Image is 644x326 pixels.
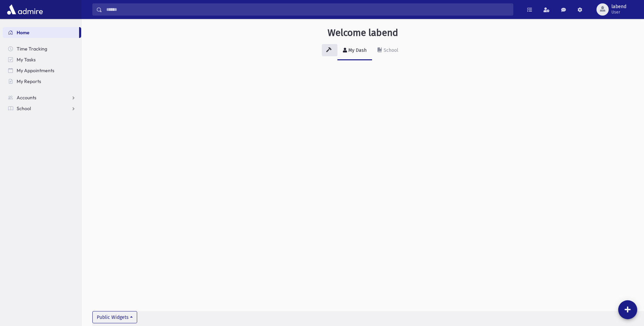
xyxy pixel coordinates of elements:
[3,27,79,38] a: Home
[382,47,398,53] div: School
[372,41,404,60] a: School
[17,95,36,101] span: Accounts
[3,65,81,76] a: My Appointments
[3,92,81,103] a: Accounts
[17,78,41,84] span: My Reports
[328,27,398,39] h3: Welcome labend
[102,3,513,16] input: Search
[17,46,47,52] span: Time Tracking
[92,311,137,323] button: Public Widgets
[611,4,626,9] span: labend
[337,41,372,60] a: My Dash
[611,9,626,15] span: User
[3,54,81,65] a: My Tasks
[17,105,31,111] span: School
[5,3,44,16] img: AdmirePro
[3,43,81,54] a: Time Tracking
[3,76,81,87] a: My Reports
[347,47,367,53] div: My Dash
[3,103,81,114] a: School
[17,67,54,74] span: My Appointments
[17,29,30,36] span: Home
[17,57,36,63] span: My Tasks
